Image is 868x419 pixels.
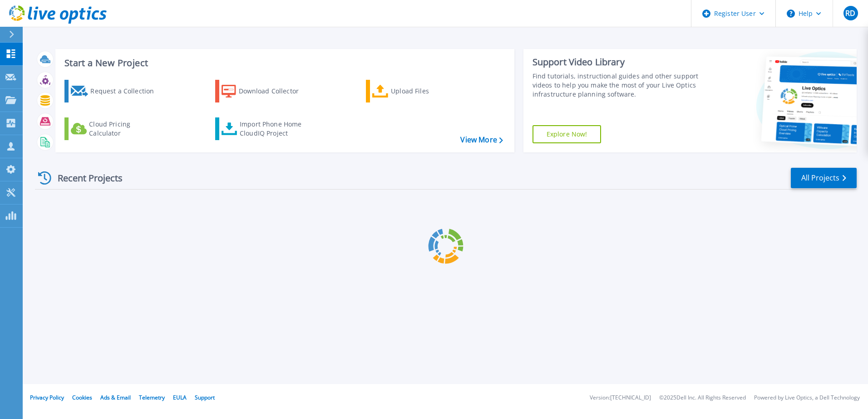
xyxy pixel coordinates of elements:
a: Ads & Email [100,394,131,401]
span: RD [845,10,855,17]
div: Recent Projects [35,167,135,189]
a: EULA [173,394,187,401]
li: Powered by Live Optics, a Dell Technology [754,395,860,401]
a: Download Collector [215,80,316,102]
a: All Projects [791,168,857,188]
a: Upload Files [366,80,467,102]
div: Support Video Library [533,56,702,68]
h3: Start a New Project [64,58,503,68]
li: © 2025 Dell Inc. All Rights Reserved [659,395,746,401]
a: Explore Now! [533,125,602,143]
div: Cloud Pricing Calculator [89,120,162,138]
li: Version: [TECHNICAL_ID] [590,395,651,401]
a: Cookies [72,394,92,401]
a: Telemetry [139,394,165,401]
a: Cloud Pricing Calculator [64,117,166,140]
a: Request a Collection [64,80,166,102]
div: Import Phone Home CloudIQ Project [240,120,311,138]
a: Support [195,394,215,401]
a: View More [460,136,503,144]
a: Privacy Policy [30,394,64,401]
div: Download Collector [239,82,311,100]
div: Request a Collection [90,82,163,100]
div: Find tutorials, instructional guides and other support videos to help you make the most of your L... [533,72,702,99]
div: Upload Files [391,82,464,100]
